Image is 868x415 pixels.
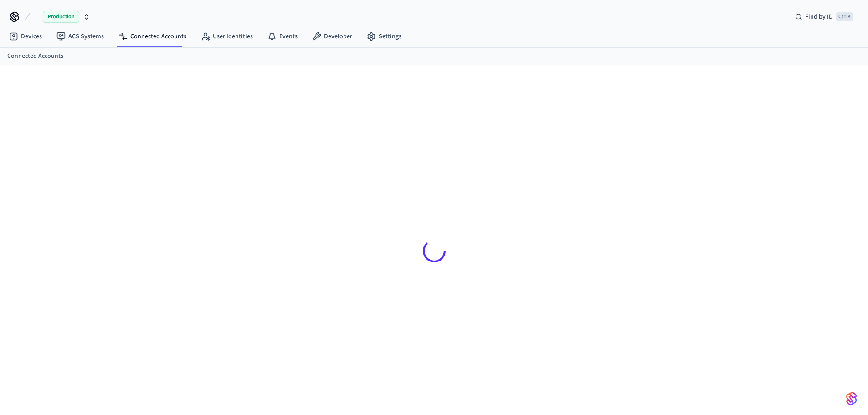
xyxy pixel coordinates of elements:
span: Production [43,11,79,23]
span: Find by ID [805,12,833,21]
img: SeamLogoGradient.69752ec5.svg [846,391,857,406]
a: Connected Accounts [111,28,194,45]
a: User Identities [194,28,260,45]
a: Events [260,28,305,45]
span: Ctrl K [836,12,853,21]
a: Connected Accounts [7,51,63,61]
a: Devices [2,28,49,45]
a: Settings [360,28,409,45]
div: Find by IDCtrl K [788,9,861,25]
a: ACS Systems [49,28,111,45]
a: Developer [305,28,360,45]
